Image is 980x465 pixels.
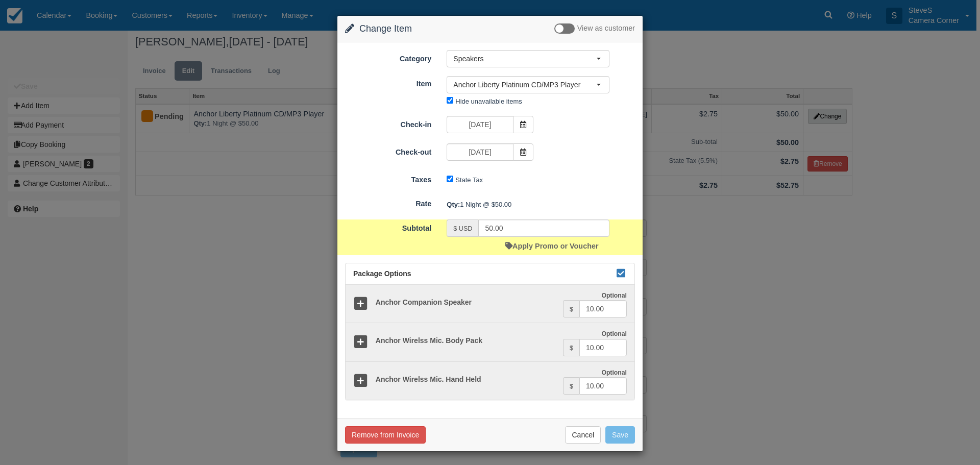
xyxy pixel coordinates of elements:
div: 1 Night @ $50.00 [439,196,643,213]
label: Check-in [337,116,439,130]
small: $ [570,383,573,390]
small: $ [570,345,573,352]
strong: Optional [601,369,627,376]
a: Anchor Companion Speaker Optional $ [346,285,634,324]
strong: Optional [601,330,627,337]
strong: Qty [447,201,460,208]
label: Category [337,50,439,64]
a: Anchor Wirelss Mic. Hand Held Optional $ [346,361,634,400]
h5: Anchor Companion Speaker [368,299,563,306]
h5: Anchor Wirelss Mic. Hand Held [368,376,563,383]
span: Anchor Liberty Platinum CD/MP3 Player [453,80,596,90]
small: $ [570,306,573,313]
button: Speakers [447,50,609,67]
label: Item [337,75,439,89]
label: Hide unavailable items [455,97,522,105]
a: Apply Promo or Voucher [505,242,598,250]
label: Taxes [337,171,439,185]
button: Remove from Invoice [345,426,426,444]
label: State Tax [455,176,483,184]
strong: Optional [601,292,627,299]
button: Anchor Liberty Platinum CD/MP3 Player [447,76,609,93]
a: Anchor Wirelss Mic. Body Pack Optional $ [346,323,634,362]
span: Package Options [353,270,411,278]
label: Check-out [337,143,439,158]
button: Cancel [565,426,601,444]
button: Save [605,426,635,444]
small: $ USD [453,225,472,232]
span: Speakers [453,54,596,64]
span: Change Item [359,23,412,34]
h5: Anchor Wirelss Mic. Body Pack [368,337,563,345]
label: Rate [337,195,439,209]
label: Subtotal [337,219,439,234]
span: View as customer [577,25,635,33]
